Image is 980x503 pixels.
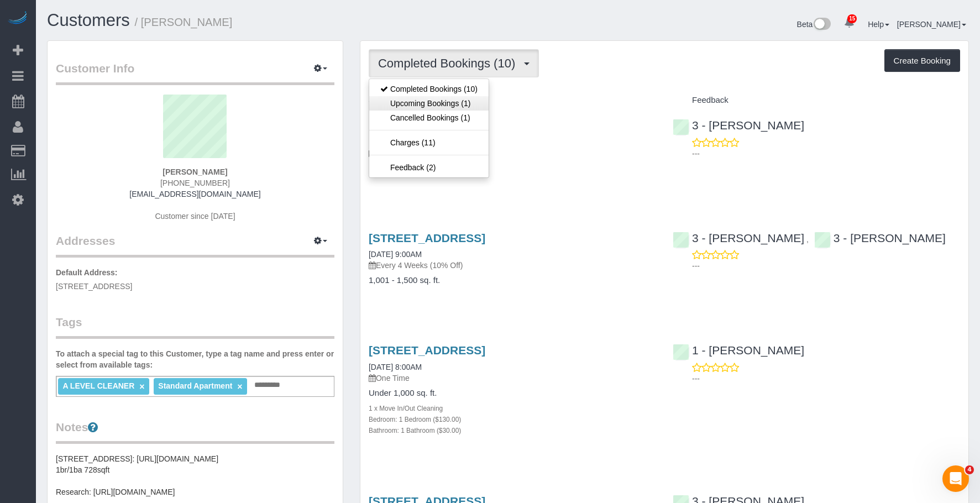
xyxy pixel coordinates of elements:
label: To attach a special tag to this Customer, type a tag name and press enter or select from availabl... [56,348,334,370]
span: , [806,235,809,244]
p: --- [692,373,960,384]
span: Completed Bookings (10) [378,56,521,70]
a: Upcoming Bookings (1) [369,96,489,111]
button: Completed Bookings (10) [369,49,539,77]
small: Bedroom: 1 Bedroom ($130.00) [369,416,461,423]
a: 15 [838,11,860,35]
h4: Service [369,96,656,105]
a: Help [868,20,889,29]
button: Create Booking [884,49,960,72]
p: --- [692,260,960,271]
img: New interface [813,18,831,32]
a: [EMAIL_ADDRESS][DOMAIN_NAME] [129,190,260,198]
span: 15 [847,14,857,23]
a: [DATE] 9:00AM [369,250,422,259]
p: One Time [369,373,656,384]
label: Default Address: [56,267,118,278]
iframe: Intercom live chat [942,465,969,492]
small: / [PERSON_NAME] [135,16,233,28]
a: × [237,382,242,391]
a: × [139,382,144,391]
a: [STREET_ADDRESS] [369,232,485,244]
span: A LEVEL CLEANER [62,381,134,390]
h4: Under 1,000 sq. ft. [369,389,656,398]
a: Customers [47,11,130,30]
a: 1 - [PERSON_NAME] [673,344,804,357]
h4: Feedback [673,96,960,105]
p: --- [692,148,960,159]
legend: Notes [56,419,334,444]
p: Every 4 Weeks (10% Off) [369,260,656,271]
small: Bathroom: 1 Bathroom ($30.00) [369,427,461,434]
span: 4 [965,465,974,474]
strong: [PERSON_NAME] [163,167,227,176]
a: [DATE] 8:00AM [369,363,422,371]
img: Automaid Logo [7,11,29,27]
a: [PERSON_NAME] [897,20,966,29]
a: 3 - [PERSON_NAME] [814,232,946,244]
legend: Customer Info [56,60,334,85]
a: 3 - [PERSON_NAME] [673,119,804,132]
span: Customer since [DATE] [155,212,235,221]
legend: Tags [56,314,334,339]
span: [PHONE_NUMBER] [160,179,230,187]
h4: 1,001 - 1,500 sq. ft. [369,163,656,172]
p: One Time [369,148,656,159]
a: Cancelled Bookings (1) [369,111,489,125]
span: Standard Apartment [158,381,232,390]
a: Feedback (2) [369,160,489,175]
h4: 1,001 - 1,500 sq. ft. [369,276,656,285]
a: 3 - [PERSON_NAME] [673,232,804,244]
a: [STREET_ADDRESS] [369,344,485,357]
span: [STREET_ADDRESS] [56,282,132,291]
a: Completed Bookings (10) [369,82,489,96]
small: 1 x Move In/Out Cleaning [369,405,443,412]
a: Charges (11) [369,135,489,150]
a: Beta [797,20,831,29]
